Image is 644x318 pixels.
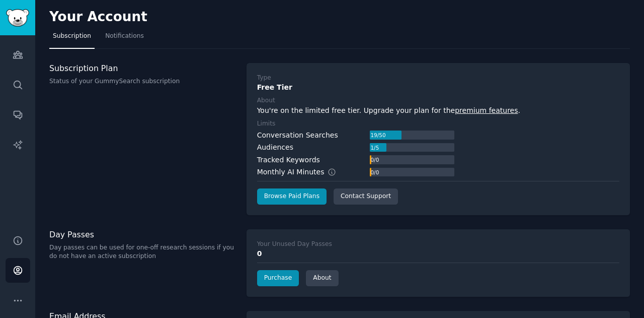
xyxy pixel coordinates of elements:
div: 0 / 0 [370,155,380,164]
div: Tracked Keywords [257,155,320,165]
h3: Day Passes [49,229,236,240]
div: Conversation Searches [257,130,338,141]
div: 19 / 50 [370,131,387,140]
a: Contact Support [334,188,398,205]
div: 1 / 5 [370,143,380,152]
a: Purchase [257,270,299,286]
div: Monthly AI Minutes [257,167,347,177]
div: 0 [257,248,619,259]
img: GummySearch logo [6,9,29,27]
div: Limits [257,119,276,129]
div: Type [257,74,271,83]
a: About [306,270,338,286]
a: Subscription [49,28,95,49]
p: Status of your GummySearch subscription [49,77,236,86]
div: About [257,96,275,105]
div: Your Unused Day Passes [257,240,332,249]
h3: Subscription Plan [49,63,236,74]
span: Subscription [53,32,91,41]
a: premium features [455,106,518,114]
h2: Your Account [49,9,147,25]
div: 0 / 0 [370,168,380,177]
p: Day passes can be used for one-off research sessions if you do not have an active subscription [49,243,236,261]
a: Browse Paid Plans [257,188,327,205]
div: You're on the limited free tier. Upgrade your plan for the . [257,105,619,116]
div: Audiences [257,142,293,153]
span: Notifications [105,32,144,41]
div: Free Tier [257,82,619,93]
a: Notifications [102,28,147,49]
